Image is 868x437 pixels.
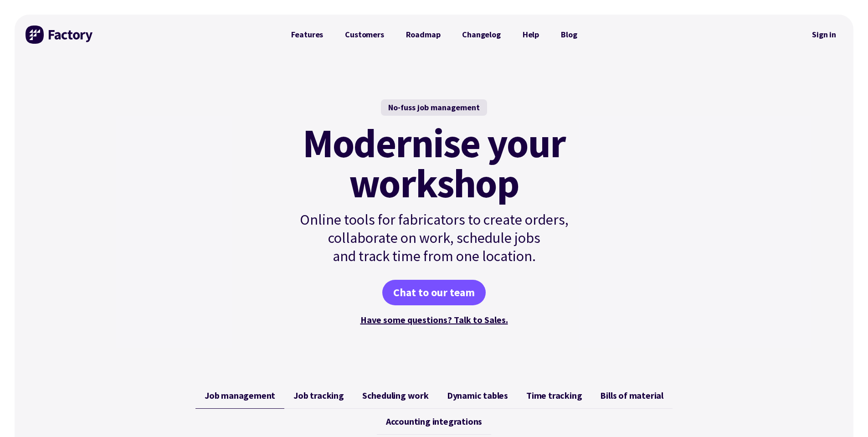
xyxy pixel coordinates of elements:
span: Bills of material [600,390,663,401]
span: Accounting integrations [386,416,482,427]
a: Changelog [451,26,511,44]
p: Online tools for fabricators to create orders, collaborate on work, schedule jobs and track time ... [280,211,588,265]
nav: Primary Navigation [280,26,588,44]
div: No-fuss job management [381,99,487,116]
a: Have some questions? Talk to Sales. [360,314,508,325]
a: Chat to our team [382,280,486,305]
span: Scheduling work [362,390,429,401]
a: Features [280,26,334,44]
span: Job management [205,390,275,401]
a: Blog [550,26,588,44]
a: Customers [334,26,395,44]
a: Sign in [806,24,842,45]
img: Factory [26,26,94,44]
mark: Modernise your workshop [303,123,565,203]
span: Job tracking [293,390,344,401]
span: Dynamic tables [447,390,508,401]
a: Help [512,26,550,44]
a: Roadmap [395,26,452,44]
span: Time tracking [526,390,582,401]
nav: Secondary Navigation [806,24,842,45]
